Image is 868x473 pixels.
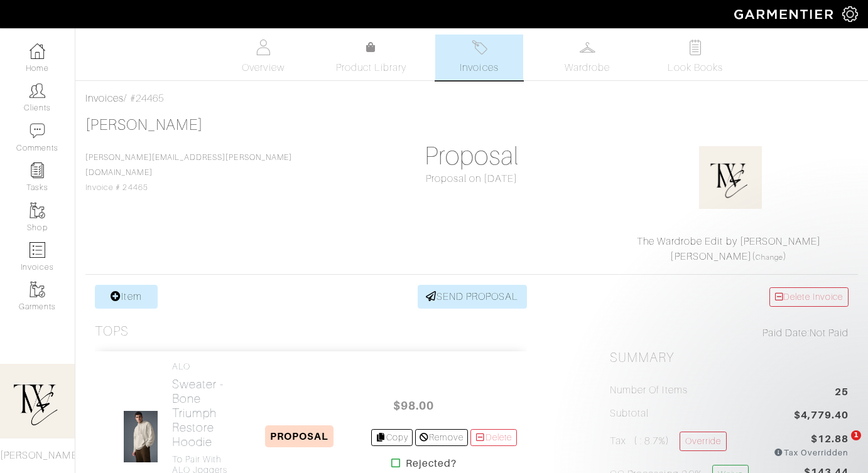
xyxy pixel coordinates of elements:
[610,350,849,366] h2: Summary
[851,430,861,440] span: 1
[30,43,45,59] img: dashboard-icon-dbcd8f5a0b271acd01030246c82b418ddd0df26cd7fceb0bd07c9910d44c42f6.png
[327,40,415,75] a: Product Library
[336,60,407,75] span: Product Library
[460,60,498,75] span: Invoices
[610,408,649,420] h5: Subtotal
[543,35,631,80] a: Wardrobe
[123,410,159,463] img: LyCf28WVpCwPUyLZdKsbzQqB
[699,146,762,209] img: o88SwH9y4G5nFsDJTsWZPGJH.png
[85,91,858,106] div: / #24465
[756,253,783,261] a: Change
[774,447,849,459] div: Tax Overridden
[472,40,487,55] img: orders-27d20c2124de7fd6de4e0e44c1d41de31381a507db9b33961299e4e07d508b8c.svg
[85,93,124,104] a: Invoices
[418,285,527,309] a: SEND PROPOSAL
[406,456,457,471] strong: Rejected?
[352,171,591,186] div: Proposal on [DATE]
[30,83,45,98] img: clients-icon-6bae9207a08558b7cb47a8932f037763ab4055f8c8b6bfacd5dc20c3e0201464.png
[728,3,842,25] img: garmentier-logo-header-white-b43fb05a5012e4ada735d5af1a66efaba907eab6374d6393d1fbf88cb4ef424d.png
[242,60,284,75] span: Overview
[565,60,610,75] span: Wardrobe
[371,429,413,446] a: Copy
[352,141,591,171] h1: Proposal
[580,40,595,55] img: wardrobe-487a4870c1b7c33e795ec22d11cfc2ed9d08956e64fb3008fe2437562e282088.svg
[610,385,688,396] h5: Number of Items
[85,117,203,133] a: [PERSON_NAME]
[30,123,45,139] img: comment-icon-a0a6a9ef722e966f86d9cbdc48e553b5cf19dbc54f86b18d962a5391bc8f6eb6.png
[615,234,843,264] div: ( )
[30,242,45,258] img: orders-icon-0abe47150d42831381b5fb84f609e132dff9fe21cb692f30cb5eec754e2cba89.png
[376,392,452,419] span: $98.00
[435,35,523,80] a: Invoices
[30,203,45,218] img: garments-icon-b7da505a4dc4fd61783c78ac3ca0ef83fa9d6f193b1c9dc38574b1d14d53ca28.png
[219,35,307,80] a: Overview
[762,327,810,339] span: Paid Date:
[668,60,724,75] span: Look Books
[30,282,45,297] img: garments-icon-b7da505a4dc4fd61783c78ac3ca0ef83fa9d6f193b1c9dc38574b1d14d53ca28.png
[30,162,45,178] img: reminder-icon-8004d30b9f0a5d33ae49ab947aed9ed385cf756f9e5892f1edd6e32f2345188e.png
[265,425,334,447] span: PROPOSAL
[415,429,467,446] a: Remove
[637,236,822,247] a: The Wardrobe Edit by [PERSON_NAME]
[172,361,229,372] h4: ALO
[85,153,292,192] span: Invoice # 24465
[470,429,517,446] a: Delete
[95,324,129,339] h3: Tops
[651,35,739,80] a: Look Books
[670,251,752,262] a: [PERSON_NAME]
[688,40,703,55] img: todo-9ac3debb85659649dc8f770b8b6100bb5dab4b48dedcbae339e5042a72dfd3cc.svg
[680,432,727,451] a: Override
[769,287,849,307] a: Delete Invoice
[842,6,858,22] img: gear-icon-white-bd11855cb880d31180b6d7d6211b90ccbf57a29d726f0c71d8c61bd08dd39cc2.png
[610,326,849,341] div: Not Paid
[825,430,855,460] iframe: Intercom live chat
[256,40,271,55] img: basicinfo-40fd8af6dae0f16599ec9e87c0ef1c0a1fdea2edbe929e3d69a839185d80c458.svg
[172,377,229,449] h2: Sweater - Bone Triumph Restore Hoodie
[85,153,292,177] a: [PERSON_NAME][EMAIL_ADDRESS][PERSON_NAME][DOMAIN_NAME]
[610,432,727,454] h5: Tax ( : 8.7%)
[95,285,158,309] a: Item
